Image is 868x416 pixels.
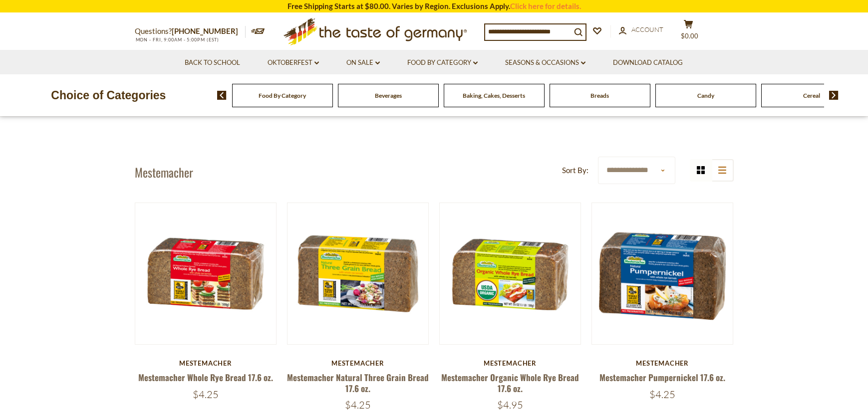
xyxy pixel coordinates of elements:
[803,92,820,99] a: Cereal
[407,57,478,68] a: Food By Category
[135,25,246,38] p: Questions?
[135,359,277,367] div: Mestemacher
[135,165,193,180] h1: Mestemacher
[135,203,277,344] img: Mestemacher
[439,359,581,367] div: Mestemacher
[287,359,429,367] div: Mestemacher
[613,57,683,68] a: Download Catalog
[440,203,581,344] img: Mestemacher
[674,19,704,44] button: $0.00
[463,92,525,99] a: Baking, Cakes, Desserts
[288,203,429,344] img: Mestemacher
[172,26,238,35] a: [PHONE_NUMBER]
[631,25,663,33] span: Account
[619,24,663,35] a: Account
[829,91,839,100] img: next arrow
[562,164,588,177] label: Sort By:
[697,92,714,99] a: Candy
[505,57,585,68] a: Seasons & Occasions
[497,399,523,411] span: $4.95
[345,399,371,411] span: $4.25
[591,359,734,367] div: Mestemacher
[649,388,675,401] span: $4.25
[259,92,306,99] a: Food By Category
[193,388,219,401] span: $4.25
[681,32,698,40] span: $0.00
[590,92,609,99] a: Breads
[138,371,273,384] a: Mestemacher Whole Rye Bread 17.6 oz.
[287,371,429,394] a: Mestemacher Natural Three Grain Bread 17.6 oz.
[185,57,240,68] a: Back to School
[217,91,227,100] img: previous arrow
[441,371,579,394] a: Mestemacher Organic Whole Rye Bread 17.6 oz.
[268,57,319,68] a: Oktoberfest
[599,371,725,384] a: Mestemacher Pumpernickel 17.6 oz.
[510,1,581,10] a: Click here for details.
[375,92,402,99] a: Beverages
[592,203,733,344] img: Mestemacher
[346,57,380,68] a: On Sale
[135,37,220,42] span: MON - FRI, 9:00AM - 5:00PM (EST)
